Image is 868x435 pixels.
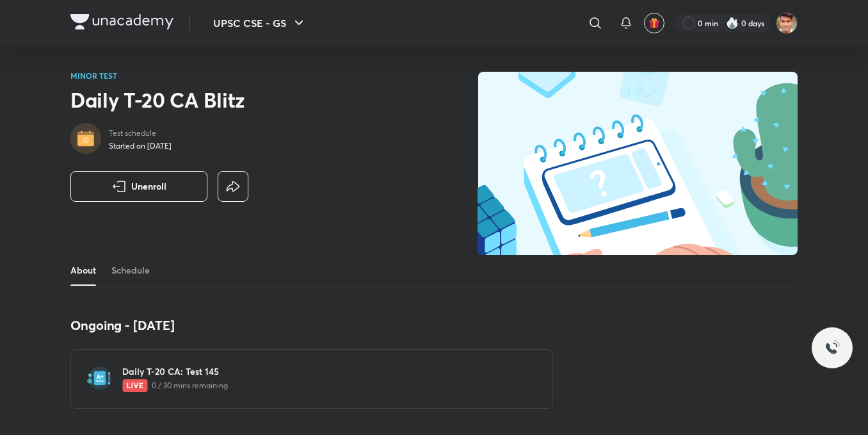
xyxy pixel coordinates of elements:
img: Company Logo [70,14,173,29]
a: Company Logo [70,14,173,33]
span: Unenroll [131,180,166,193]
p: 0 / 30 mins remaining [122,379,517,392]
p: MINOR TEST [70,72,248,79]
button: UPSC CSE - GS [205,10,314,36]
h4: Ongoing - [DATE] [70,317,553,334]
button: Unenroll [70,171,207,202]
p: Started on [DATE] [109,141,172,151]
a: Schedule [111,255,150,286]
img: avatar [648,17,660,29]
a: About [70,255,96,286]
img: ttu [824,340,840,356]
h2: Daily T-20 CA Blitz [70,87,248,113]
img: live [122,379,148,392]
button: avatar [644,13,664,33]
img: test [86,365,112,391]
p: Test schedule [109,128,172,138]
h6: Daily T-20 CA: Test 145 [122,365,517,378]
img: streak [726,17,739,29]
img: Vishal Gaikwad [776,12,798,34]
